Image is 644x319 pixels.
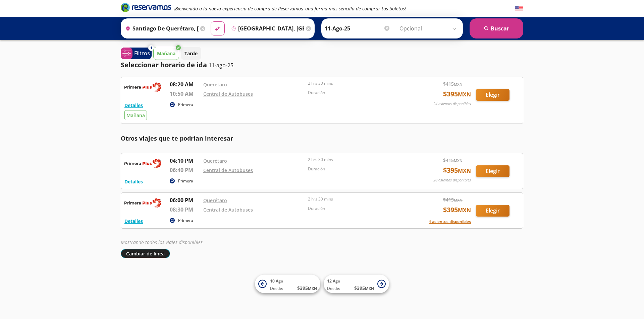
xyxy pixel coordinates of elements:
button: Detalles [124,178,143,185]
small: MXN [365,286,374,291]
small: MXN [458,167,471,174]
small: MXN [458,207,471,214]
p: 08:30 PM [170,206,200,214]
p: 08:20 AM [170,80,200,88]
button: Elegir [476,165,509,177]
small: MXN [454,82,463,87]
p: Seleccionar horario de ida [121,60,207,70]
span: $ 395 [297,285,317,292]
p: 28 asientos disponibles [433,177,471,183]
span: $ 395 [354,285,374,292]
button: 4 asientos disponibles [429,219,471,225]
p: 24 asientos disponibles [433,101,471,107]
button: Buscar [470,18,523,38]
p: Filtros [134,49,150,57]
a: Querétaro [203,158,227,164]
input: Buscar Destino [228,20,304,37]
a: Central de Autobuses [203,207,253,213]
em: ¡Bienvenido a la nueva experiencia de compra de Reservamos, una forma más sencilla de comprar tus... [174,5,406,12]
a: Central de Autobuses [203,167,253,173]
p: 2 hrs 30 mins [308,157,409,163]
span: $ 415 [443,196,463,203]
p: Primera [178,102,193,108]
small: MXN [308,286,317,291]
small: MXN [458,91,471,98]
small: MXN [454,158,463,163]
p: Primera [178,218,193,224]
i: Brand Logo [121,2,171,12]
button: Mañana [153,47,179,60]
button: English [515,4,523,13]
button: Elegir [476,89,509,101]
span: $ 415 [443,157,463,164]
p: Tarde [184,50,198,57]
button: 10 AgoDesde:$395MXN [255,275,320,293]
p: 2 hrs 30 mins [308,196,409,202]
span: 10 Ago [270,278,283,284]
button: Cambiar de línea [121,249,170,258]
p: Duración [308,90,409,96]
span: 12 Ago [327,278,340,284]
p: Primera [178,178,193,184]
img: RESERVAMOS [124,80,161,94]
span: Desde: [327,286,340,292]
input: Elegir Fecha [325,20,390,37]
p: 06:40 PM [170,166,200,174]
p: 06:00 PM [170,196,200,204]
small: MXN [454,197,463,203]
input: Opcional [399,20,460,37]
span: Desde: [270,286,283,292]
button: 1Filtros [121,48,152,59]
p: Duración [308,166,409,172]
button: Detalles [124,218,143,225]
a: Querétaro [203,197,227,204]
span: $ 395 [443,165,471,175]
span: $ 395 [443,89,471,99]
span: $ 415 [443,80,463,87]
p: 11-ago-25 [209,61,233,69]
p: Otros viajes que te podrían interesar [121,134,523,143]
p: 04:10 PM [170,157,200,165]
button: Tarde [181,47,201,60]
p: Mañana [157,50,175,57]
span: Mañana [126,112,145,118]
a: Central de Autobuses [203,91,253,97]
p: 2 hrs 30 mins [308,80,409,86]
img: RESERVAMOS [124,157,161,170]
img: RESERVAMOS [124,196,161,210]
button: Elegir [476,205,509,217]
p: Duración [308,206,409,212]
p: 10:50 AM [170,90,200,98]
span: 1 [150,45,152,51]
a: Querétaro [203,81,227,88]
span: $ 395 [443,205,471,215]
em: Mostrando todos los viajes disponibles [121,239,203,245]
input: Buscar Origen [123,20,199,37]
a: Brand Logo [121,2,171,14]
button: Detalles [124,102,143,109]
button: 12 AgoDesde:$395MXN [324,275,389,293]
